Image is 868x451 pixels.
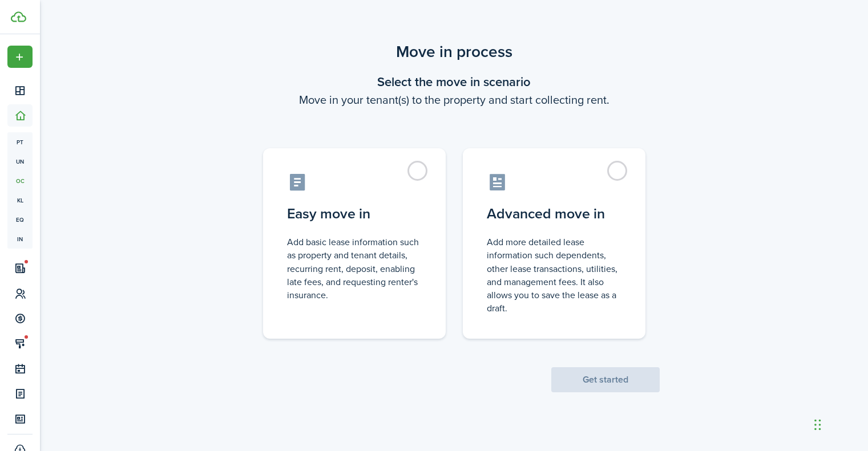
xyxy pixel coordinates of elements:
[249,91,660,108] wizard-step-header-description: Move in your tenant(s) to the property and start collecting rent.
[7,46,33,68] button: Open menu
[7,210,33,229] a: eq
[7,152,33,171] a: un
[287,204,422,224] control-radio-card-title: Easy move in
[487,235,621,315] control-radio-card-description: Add more detailed lease information such dependents, other lease transactions, utilities, and man...
[249,40,660,64] scenario-title: Move in process
[7,229,33,249] a: in
[7,171,33,190] a: oc
[11,11,26,22] img: TenantCloud
[287,235,422,302] control-radio-card-description: Add basic lease information such as property and tenant details, recurring rent, deposit, enablin...
[678,328,868,451] iframe: Chat Widget
[487,204,621,224] control-radio-card-title: Advanced move in
[814,408,821,442] div: Drag
[7,190,33,210] a: kl
[7,132,33,152] a: pt
[249,72,660,91] wizard-step-header-title: Select the move in scenario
